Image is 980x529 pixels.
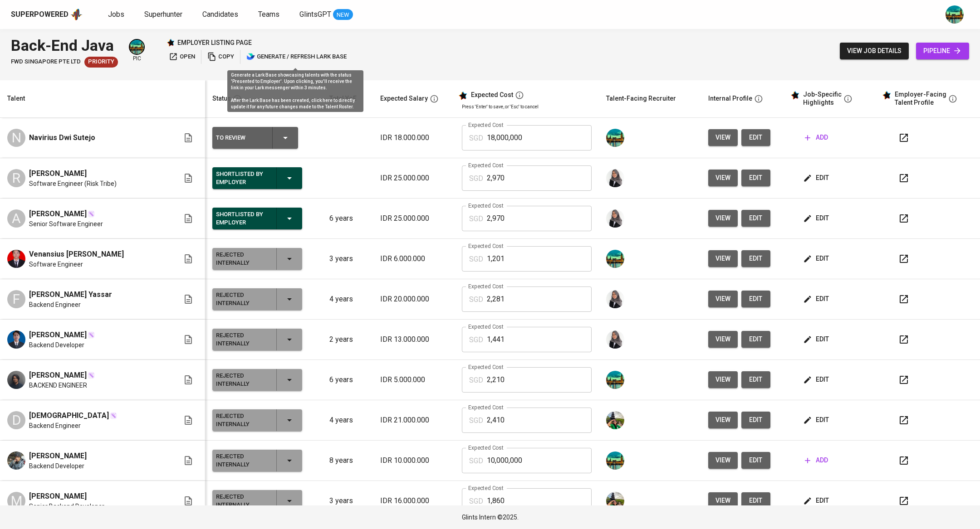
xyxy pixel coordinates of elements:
div: To Review [216,132,265,144]
button: edit [801,492,833,509]
div: A [7,209,25,228]
span: Jobs [108,10,124,19]
span: Venansius [PERSON_NAME] [29,249,124,260]
button: edit [741,412,770,428]
a: Candidates [202,9,240,20]
img: a5d44b89-0c59-4c54-99d0-a63b29d42bd3.jpg [606,250,624,268]
img: a5d44b89-0c59-4c54-99d0-a63b29d42bd3.jpg [606,129,624,147]
div: R [7,169,25,187]
button: Rejected Internally [212,450,302,471]
span: FWD Singapore Pte Ltd [11,58,81,66]
button: Rejected Internally [212,369,302,391]
p: 8 years [329,455,366,466]
span: view [715,172,730,184]
button: To Review [212,127,298,149]
span: Senior Backend Developer [29,502,104,511]
button: Shortlisted by Employer [212,208,302,229]
div: Talent [7,93,25,104]
button: edit [741,492,770,509]
span: [PERSON_NAME] [29,330,87,340]
p: IDR 21.000.000 [380,415,447,426]
span: generate / refresh lark base [246,52,347,62]
button: edit [801,250,833,267]
button: edit [801,412,833,428]
button: edit [801,371,833,388]
button: edit [801,210,833,227]
p: 4 years [329,415,366,426]
button: view [708,170,738,186]
button: edit [741,250,770,267]
div: Total YoE [329,93,357,104]
button: add [801,129,832,146]
span: Backend Developer [29,461,84,471]
img: Mikail Gibran [7,371,25,389]
img: sinta.windasari@glints.com [606,290,624,308]
button: view [708,331,738,348]
img: lark [246,52,255,61]
p: IDR 5.000.000 [380,374,447,385]
a: edit [741,291,770,307]
p: IDR 10.000.000 [380,455,447,466]
a: pipeline [916,43,969,59]
a: edit [741,331,770,348]
img: Glints Star [167,39,175,47]
div: Rejected Internally [216,491,269,511]
span: view [715,213,730,224]
span: edit [805,414,829,426]
span: [PERSON_NAME] [29,168,87,179]
button: edit [801,331,833,348]
div: Talent-Facing Recruiter [606,93,676,104]
img: a5d44b89-0c59-4c54-99d0-a63b29d42bd3.jpg [606,371,624,389]
span: BACKEND ENGINEER [29,381,87,390]
span: Backend Developer [29,340,84,349]
p: Press 'Enter' to save, or 'Esc' to cancel [462,103,592,110]
span: edit [805,293,829,305]
div: Status [212,93,231,104]
button: lark generate / refresh lark base [244,50,349,64]
span: view [715,414,730,426]
p: IDR 16.000.000 [380,495,447,506]
p: SGD [469,496,483,507]
img: sinta.windasari@glints.com [606,169,624,187]
span: [PERSON_NAME] [29,451,87,461]
span: Superhunter [144,10,182,19]
span: view [715,132,730,143]
a: Jobs [108,9,126,20]
div: Employer-Facing Talent Profile [895,91,946,107]
div: Rejected Internally [216,410,269,430]
div: Superpowered [11,10,69,20]
a: Superpoweredapp logo [11,8,83,21]
button: Rejected Internally [212,409,302,431]
span: edit [749,455,763,466]
p: 6 years [329,374,366,385]
span: add [805,132,828,143]
img: glints_star.svg [458,91,467,100]
span: view [715,293,730,305]
div: New Job received from Demand Team [84,57,118,68]
span: [DEMOGRAPHIC_DATA] [29,410,109,421]
p: 3 years [329,495,366,506]
button: edit [741,129,770,146]
p: SGD [469,173,483,184]
button: Shortlisted by Employer [212,167,302,189]
span: Software Engineer (Risk Tribe) [29,179,117,188]
div: Expected Salary [380,93,428,104]
span: edit [749,172,763,184]
span: [PERSON_NAME] [29,370,87,381]
p: SGD [469,214,483,224]
button: view [708,129,738,146]
p: 2 years [329,334,366,345]
div: pic [129,39,145,63]
p: IDR 25.000.000 [380,213,447,224]
button: copy [205,50,236,64]
span: edit [749,414,763,426]
img: magic_wand.svg [88,210,95,218]
button: edit [801,291,833,307]
img: Venansius Mario Tando [7,250,25,268]
span: [PERSON_NAME] [29,491,87,502]
a: GlintsGPT NEW [299,9,353,20]
img: sinta.windasari@glints.com [606,209,624,228]
p: IDR 25.000.000 [380,173,447,184]
button: Rejected Internally [212,288,302,310]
